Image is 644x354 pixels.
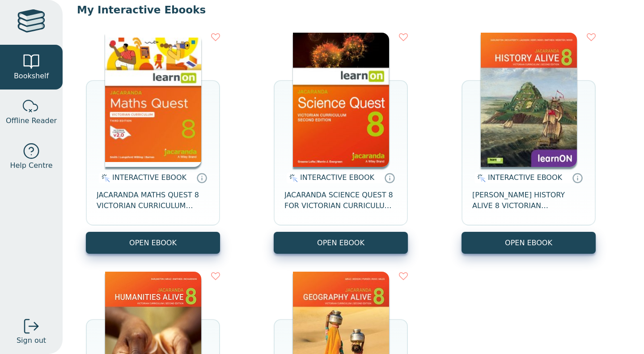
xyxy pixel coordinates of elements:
[274,232,408,254] button: OPEN EBOOK
[10,160,52,171] span: Help Centre
[196,172,207,183] a: Interactive eBooks are accessed online via the publisher’s portal. They contain interactive resou...
[6,115,57,126] span: Offline Reader
[475,173,486,183] img: interactive.svg
[99,173,110,183] img: interactive.svg
[284,190,397,211] span: JACARANDA SCIENCE QUEST 8 FOR VICTORIAN CURRICULUM LEARNON 2E EBOOK
[77,3,630,17] p: My Interactive Ebooks
[462,232,596,254] button: OPEN EBOOK
[97,190,209,211] span: JACARANDA MATHS QUEST 8 VICTORIAN CURRICULUM LEARNON EBOOK 3E
[488,173,562,182] span: INTERACTIVE EBOOK
[112,173,186,182] span: INTERACTIVE EBOOK
[572,172,583,183] a: Interactive eBooks are accessed online via the publisher’s portal. They contain interactive resou...
[300,173,374,182] span: INTERACTIVE EBOOK
[14,71,49,81] span: Bookshelf
[472,190,585,211] span: [PERSON_NAME] HISTORY ALIVE 8 VICTORIAN CURRICULUM LEARNON EBOOK 2E
[384,172,395,183] a: Interactive eBooks are accessed online via the publisher’s portal. They contain interactive resou...
[105,33,201,167] img: c004558a-e884-43ec-b87a-da9408141e80.jpg
[287,173,298,183] img: interactive.svg
[86,232,220,254] button: OPEN EBOOK
[293,33,389,167] img: fffb2005-5288-ea11-a992-0272d098c78b.png
[481,33,577,167] img: a03a72db-7f91-e911-a97e-0272d098c78b.jpg
[17,335,46,346] span: Sign out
